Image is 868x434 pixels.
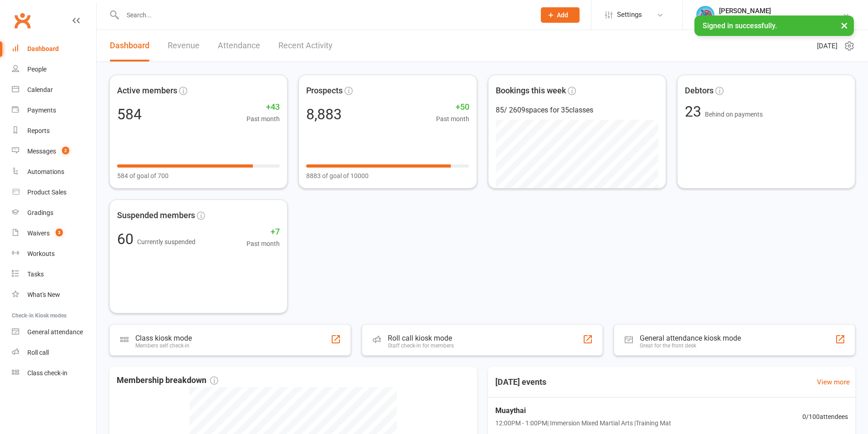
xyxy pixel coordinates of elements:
[817,377,850,388] a: View more
[12,162,96,182] a: Automations
[27,349,49,356] div: Roll call
[719,15,842,23] div: Immersion MMA [PERSON_NAME] Waverley
[12,141,96,162] a: Messages 2
[27,148,56,155] div: Messages
[27,45,59,52] div: Dashboard
[117,209,195,222] span: Suspended members
[247,114,280,124] span: Past month
[685,103,705,120] span: 23
[27,107,56,114] div: Payments
[436,114,469,124] span: Past month
[12,363,96,383] a: Class kiosk mode
[306,84,343,97] span: Prospects
[12,223,96,244] a: Waivers 3
[117,84,177,97] span: Active members
[306,107,342,122] div: 8,883
[496,104,658,116] div: 85 / 2609 spaces for 35 classes
[705,111,763,118] span: Behind on payments
[117,171,169,181] span: 584 of goal of 700
[247,225,280,239] span: +7
[135,334,192,342] div: Class kiosk mode
[27,168,64,175] div: Automations
[617,5,642,25] span: Settings
[278,30,333,61] a: Recent Activity
[12,100,96,121] a: Payments
[247,101,280,114] span: +43
[27,127,50,134] div: Reports
[62,147,69,154] span: 2
[117,232,195,246] div: 60
[541,7,580,23] button: Add
[27,328,83,336] div: General attendance
[436,101,469,114] span: +50
[306,171,369,181] span: 8883 of goal of 10000
[117,374,218,387] span: Membership breakdown
[12,342,96,363] a: Roll call
[27,250,55,257] div: Workouts
[218,30,260,61] a: Attendance
[110,30,149,61] a: Dashboard
[696,6,714,24] img: thumb_image1698714326.png
[56,229,63,236] span: 3
[27,369,67,377] div: Class check-in
[836,15,853,35] button: ×
[496,84,566,97] span: Bookings this week
[247,239,280,249] span: Past month
[640,334,741,342] div: General attendance kiosk mode
[137,238,195,245] span: Currently suspended
[12,121,96,141] a: Reports
[495,405,671,417] span: Muaythai
[117,107,142,122] div: 584
[495,418,671,428] span: 12:00PM - 1:00PM | Immersion Mixed Martial Arts | Training Mat
[703,21,777,30] span: Signed in successfully.
[12,322,96,342] a: General attendance kiosk mode
[12,182,96,203] a: Product Sales
[488,374,554,390] h3: [DATE] events
[12,244,96,264] a: Workouts
[388,334,454,342] div: Roll call kiosk mode
[12,59,96,80] a: People
[135,342,192,349] div: Members self check-in
[27,230,50,237] div: Waivers
[388,342,454,349] div: Staff check-in for members
[817,41,837,51] span: [DATE]
[685,84,714,97] span: Debtors
[27,291,60,298] div: What's New
[120,9,529,21] input: Search...
[168,30,200,61] a: Revenue
[12,203,96,223] a: Gradings
[12,80,96,100] a: Calendar
[557,11,568,19] span: Add
[27,189,67,196] div: Product Sales
[640,342,741,349] div: Great for the front desk
[27,66,46,73] div: People
[12,285,96,305] a: What's New
[27,86,53,93] div: Calendar
[12,264,96,285] a: Tasks
[27,271,44,278] div: Tasks
[719,7,842,15] div: [PERSON_NAME]
[27,209,53,216] div: Gradings
[802,412,848,422] span: 0 / 100 attendees
[11,9,34,32] a: Clubworx
[12,39,96,59] a: Dashboard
